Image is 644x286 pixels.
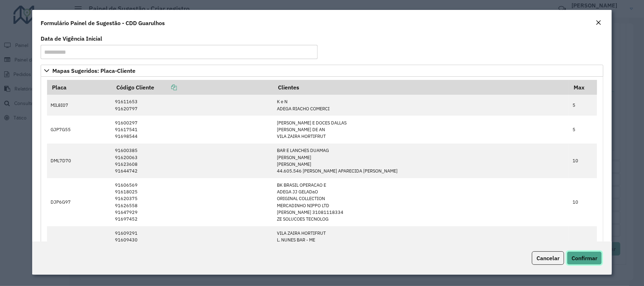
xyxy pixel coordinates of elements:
[111,144,273,178] td: 91600385 91620063 91623608 91644742
[273,116,569,144] td: [PERSON_NAME] E DOCES DALLAS [PERSON_NAME] DE AN VILA ZAIRA HORTIFRUT
[572,255,597,262] span: Confirmar
[273,178,569,226] td: BK BRASIL OPERACAO E ADEGA JJ GELADaO ORIGINAL COLLECTION MERCADINHO NIPPO LTD [PERSON_NAME] 3108...
[111,226,273,268] td: 91609291 91609430 91618183 91618404 91633287
[111,116,273,144] td: 91600297 91617541 91698544
[569,80,597,95] th: Max
[47,116,111,144] td: GJP7G55
[154,84,177,91] a: Copiar
[569,116,597,144] td: 5
[273,95,569,116] td: K e N ADEGA RIACHO COMERCI
[273,144,569,178] td: BAR E LANCHES DUAMAG [PERSON_NAME] [PERSON_NAME] 44.605.546 [PERSON_NAME] APARECIDA [PERSON_NAME]
[532,251,564,265] button: Cancelar
[569,95,597,116] td: 5
[41,19,165,27] h4: Formulário Painel de Sugestão - CDD Guarulhos
[111,178,273,226] td: 91606569 91618025 91620375 91626558 91647929 91697452
[41,34,102,43] label: Data de Vigência Inicial
[569,226,597,268] td: 5
[41,65,603,77] a: Mapas Sugeridos: Placa-Cliente
[593,18,603,28] button: Close
[569,144,597,178] td: 10
[111,95,273,116] td: 91611653 91620797
[596,20,601,25] em: Fechar
[47,80,111,95] th: Placa
[567,251,602,265] button: Confirmar
[47,95,111,116] td: MIL8I07
[273,80,569,95] th: Clientes
[47,178,111,226] td: DJP6G97
[569,178,597,226] td: 10
[47,226,111,268] td: DDX6221
[273,226,569,268] td: VILA ZAIRA HORTIFRUT L. NUNES BAR - ME [PERSON_NAME] [PERSON_NAME] SUPERMERCADO SUBLIME
[52,68,135,74] span: Mapas Sugeridos: Placa-Cliente
[47,144,111,178] td: DML7D70
[536,255,559,262] span: Cancelar
[111,80,273,95] th: Código Cliente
